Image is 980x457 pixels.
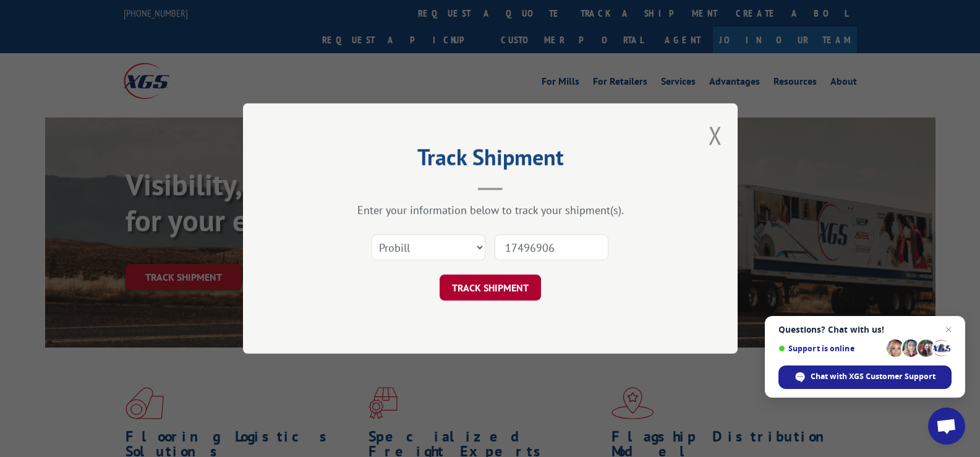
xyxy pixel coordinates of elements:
div: Enter your information below to track your shipment(s). [305,203,676,217]
span: Chat with XGS Customer Support [811,371,935,382]
button: TRACK SHIPMENT [440,275,541,301]
button: Close modal [709,119,722,152]
div: Chat with XGS Customer Support [778,365,952,389]
span: Close chat [941,322,956,337]
span: Support is online [778,344,882,353]
div: Open chat [928,408,965,445]
h2: Track Shipment [305,148,676,172]
input: Number(s) [495,234,608,260]
span: Questions? Chat with us! [778,325,952,335]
